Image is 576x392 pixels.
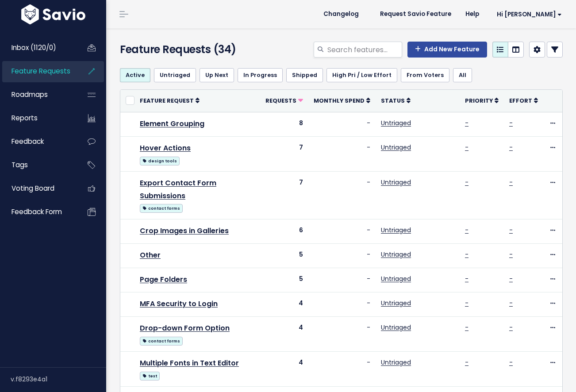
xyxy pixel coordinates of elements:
[154,68,196,82] a: Untriaged
[2,108,73,128] a: Reports
[140,323,230,333] a: Drop-down Form Option
[381,97,405,104] span: Status
[2,131,73,152] a: Feedback
[140,143,191,153] a: Hover Actions
[286,68,323,82] a: Shipped
[465,119,468,127] a: -
[373,8,458,21] a: Request Savio Feature
[465,274,468,283] a: -
[11,368,106,391] div: v.f8293e4a1
[12,184,54,193] span: Voting Board
[308,317,376,352] td: -
[465,143,468,152] a: -
[314,96,370,105] a: Monthly spend
[260,317,308,352] td: 4
[509,250,513,259] a: -
[260,292,308,317] td: 4
[381,250,411,259] a: Untriaged
[381,96,411,105] a: Status
[260,219,308,243] td: 6
[314,97,365,104] span: Monthly spend
[140,372,160,380] span: text
[308,171,376,219] td: -
[308,136,376,171] td: -
[509,178,513,187] a: -
[120,42,259,58] h4: Feature Requests (34)
[140,250,161,260] a: Other
[2,85,73,105] a: Roadmaps
[12,90,48,99] span: Roadmaps
[381,226,411,234] a: Untriaged
[509,358,513,367] a: -
[12,66,70,76] span: Feature Requests
[326,42,402,58] input: Search features...
[140,157,180,165] span: design tools
[465,226,468,234] a: -
[140,370,160,381] a: text
[509,226,513,234] a: -
[2,178,73,199] a: Voting Board
[308,352,376,387] td: -
[509,96,538,105] a: Effort
[140,299,218,309] a: MFA Security to Login
[381,299,411,307] a: Untriaged
[509,299,513,307] a: -
[2,202,73,222] a: Feedback form
[401,68,449,82] a: From Voters
[260,352,308,387] td: 4
[140,358,239,368] a: Multiple Fonts in Text Editor
[140,155,180,166] a: design tools
[260,171,308,219] td: 7
[140,178,216,201] a: Export Contact Form Submissions
[260,243,308,268] td: 5
[140,202,183,213] a: contact forms
[381,323,411,332] a: Untriaged
[140,226,229,236] a: Crop Images in Galleries
[19,4,88,24] img: logo-white.9d6f32f41409.svg
[326,68,397,82] a: High Pri / Low Effort
[323,11,359,17] span: Changelog
[308,268,376,292] td: -
[509,97,532,104] span: Effort
[140,204,183,213] span: contact forms
[12,137,44,146] span: Feedback
[465,299,468,307] a: -
[465,96,499,105] a: Priority
[265,96,303,105] a: Requests
[407,42,487,58] a: Add New Feature
[140,97,194,104] span: Feature Request
[260,268,308,292] td: 5
[509,119,513,127] a: -
[308,243,376,268] td: -
[497,11,562,18] span: Hi [PERSON_NAME]
[265,97,296,104] span: Requests
[260,136,308,171] td: 7
[381,358,411,367] a: Untriaged
[140,274,187,284] a: Page Folders
[381,143,411,152] a: Untriaged
[238,68,283,82] a: In Progress
[140,337,183,346] span: contact forms
[465,323,468,332] a: -
[2,155,73,175] a: Tags
[486,8,569,21] a: Hi [PERSON_NAME]
[120,68,563,82] ul: Filter feature requests
[120,68,150,82] a: Active
[12,160,28,169] span: Tags
[140,335,183,346] a: contact forms
[381,178,411,187] a: Untriaged
[381,274,411,283] a: Untriaged
[308,292,376,317] td: -
[260,112,308,136] td: 8
[453,68,472,82] a: All
[12,113,38,123] span: Reports
[140,96,200,105] a: Feature Request
[140,119,204,129] a: Element Grouping
[458,8,486,21] a: Help
[12,207,62,216] span: Feedback form
[509,143,513,152] a: -
[2,61,73,81] a: Feature Requests
[2,38,73,58] a: Inbox (1120/0)
[465,358,468,367] a: -
[308,219,376,243] td: -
